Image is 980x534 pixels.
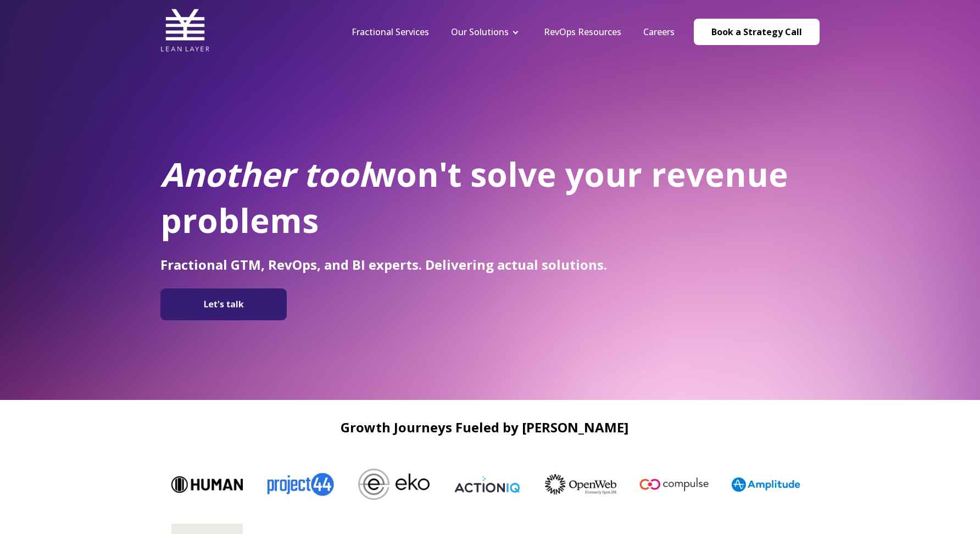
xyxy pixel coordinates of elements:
img: Human [165,476,237,493]
a: RevOps Resources [544,26,621,38]
img: Let's talk [166,293,281,316]
a: Careers [643,26,675,38]
em: Another tool [160,152,368,197]
img: Compulse [632,466,704,503]
a: Fractional Services [352,26,429,38]
span: Fractional GTM, RevOps, and BI experts. Delivering actual solutions. [160,255,607,274]
img: Lean Layer Logo [160,5,210,55]
img: Eko [352,469,424,500]
div: Navigation Menu [341,26,686,38]
a: Book a Strategy Call [694,19,820,45]
img: Amplitude [726,477,797,492]
span: won't solve your revenue problems [160,152,788,243]
img: OpenWeb [539,474,610,494]
img: ActionIQ [446,475,517,494]
h2: Growth Journeys Fueled by [PERSON_NAME] [160,420,809,435]
a: Our Solutions [451,26,509,38]
img: Project44 [259,465,330,503]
